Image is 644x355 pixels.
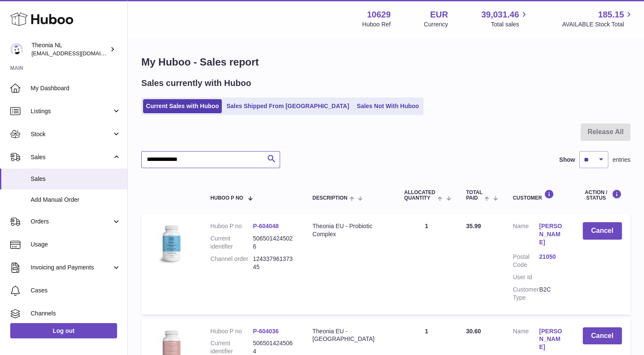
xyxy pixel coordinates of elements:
[404,190,435,201] span: ALLOCATED Quantity
[210,195,243,201] span: Huboo P no
[223,99,352,113] a: Sales Shipped From [GEOGRAPHIC_DATA]
[31,84,121,92] span: My Dashboard
[598,9,624,20] span: 185.15
[354,99,422,113] a: Sales Not With Huboo
[539,286,566,302] dd: B2C
[466,223,481,229] span: 35.99
[583,327,622,345] button: Cancel
[539,222,566,246] a: [PERSON_NAME]
[31,218,112,226] span: Orders
[31,41,108,57] div: Theonia NL
[367,9,391,20] strong: 10629
[362,20,391,29] div: Huboo Ref
[141,55,630,69] h1: My Huboo - Sales report
[253,223,279,229] a: P-604048
[312,222,387,238] div: Theonia EU - Probiotic Complex
[210,222,253,230] dt: Huboo P no
[539,253,566,261] a: 21050
[210,235,253,251] dt: Current identifier
[513,222,539,249] dt: Name
[424,20,448,29] div: Currency
[562,20,634,29] span: AVAILABLE Stock Total
[253,235,295,251] dd: 5065014245026
[10,323,117,338] a: Log out
[312,195,347,201] span: Description
[10,43,23,56] img: info@wholesomegoods.eu
[466,328,481,335] span: 30.60
[31,130,112,138] span: Stock
[31,196,121,204] span: Add Manual Order
[31,309,121,318] span: Channels
[253,255,295,271] dd: 12433796137345
[31,107,112,115] span: Listings
[31,240,121,249] span: Usage
[31,50,125,57] span: [EMAIL_ADDRESS][DOMAIN_NAME]
[583,222,622,240] button: Cancel
[210,327,253,335] dt: Huboo P no
[395,214,457,314] td: 1
[141,77,251,89] h2: Sales currently with Huboo
[466,190,483,201] span: Total paid
[31,263,112,272] span: Invoicing and Payments
[513,253,539,269] dt: Postal Code
[583,189,622,201] div: Action / Status
[562,9,634,29] a: 185.15 AVAILABLE Stock Total
[513,327,539,354] dt: Name
[613,156,630,164] span: entries
[513,273,539,281] dt: User Id
[31,286,121,295] span: Cases
[559,156,575,164] label: Show
[513,286,539,302] dt: Customer Type
[312,327,387,344] div: Theonia EU - [GEOGRAPHIC_DATA]
[539,327,566,352] a: [PERSON_NAME]
[150,222,192,265] img: 106291725893057.jpg
[31,153,112,161] span: Sales
[31,175,121,183] span: Sales
[143,99,222,113] a: Current Sales with Huboo
[253,328,279,335] a: P-604036
[491,20,529,29] span: Total sales
[481,9,529,29] a: 39,031.46 Total sales
[210,255,253,271] dt: Channel order
[481,9,519,20] span: 39,031.46
[513,189,566,201] div: Customer
[430,9,448,20] strong: EUR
